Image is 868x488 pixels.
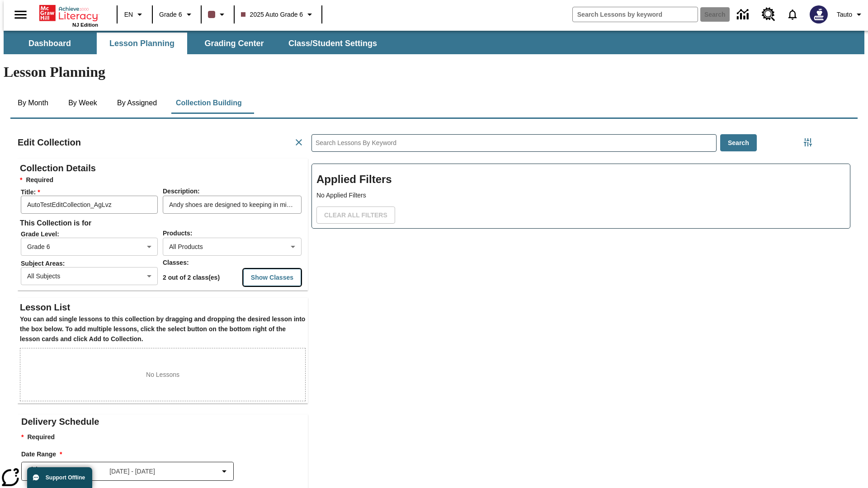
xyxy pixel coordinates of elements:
[21,188,162,196] span: Title :
[21,230,162,238] span: Grade Level :
[97,33,187,54] button: Lesson Planning
[72,22,98,28] span: NJ Edition
[163,273,220,282] p: 2 out of 2 class(es)
[241,10,303,19] span: 2025 Auto Grade 6
[290,133,308,151] button: Cancel
[781,3,804,26] a: Notifications
[21,432,308,442] p: Required
[281,33,384,54] button: Class/Student Settings
[110,92,164,114] button: By Assigned
[316,169,845,191] h2: Applied Filters
[18,135,81,150] h2: Edit Collection
[20,217,306,230] h6: This Collection is for
[731,2,756,27] a: Data Center
[804,3,833,26] button: Select a new avatar
[837,10,852,19] span: Tauto
[7,1,34,28] button: Open side menu
[316,191,845,200] p: No Applied Filters
[20,300,306,314] h2: Lesson List
[25,466,230,477] button: Select the date range menu item
[120,6,149,23] button: Language: EN, Select a language
[810,5,828,23] img: Avatar
[109,38,175,49] span: Lesson Planning
[21,267,158,285] div: All Subjects
[4,64,864,80] h1: Lesson Planning
[169,92,249,114] button: Collection Building
[288,38,377,49] span: Class/Student Settings
[163,259,189,266] span: Classes :
[204,38,264,49] span: Grading Center
[163,196,302,214] input: Description
[20,314,306,344] h6: You can add single lessons to this collection by dragging and dropping the desired lesson into th...
[21,414,308,429] h2: Delivery Schedule
[21,238,158,256] div: Grade 6
[27,467,92,488] button: Support Offline
[60,92,105,114] button: By Week
[4,31,864,54] div: SubNavbar
[189,33,279,54] button: Grading Center
[756,2,781,27] a: Resource Center, Will open in new tab
[799,133,817,151] button: Filters Side menu
[4,33,385,54] div: SubNavbar
[312,135,716,151] input: Search Lessons By Keyword
[28,38,71,49] span: Dashboard
[159,10,182,19] span: Grade 6
[720,134,757,152] button: Search
[20,161,306,175] h2: Collection Details
[21,196,158,214] input: Title
[39,4,98,22] a: Home
[46,474,85,481] span: Support Offline
[21,450,308,460] h3: Date Range
[243,269,301,286] button: Show Classes
[5,33,95,54] button: Dashboard
[573,7,698,22] input: search field
[833,6,868,23] button: Profile/Settings
[204,6,231,23] button: Class color is dark brown. Change class color
[39,3,98,28] div: Home
[156,6,198,23] button: Grade: Grade 6, Select a grade
[219,466,230,477] svg: Collapse Date Range Filter
[163,230,192,237] span: Products :
[124,10,133,19] span: EN
[311,164,850,229] div: Applied Filters
[163,188,200,195] span: Description :
[109,467,155,476] span: [DATE] - [DATE]
[20,175,306,185] h6: Required
[21,260,162,267] span: Subject Areas :
[163,238,302,256] div: All Products
[10,92,56,114] button: By Month
[237,6,319,23] button: Class: 2025 Auto Grade 6, Select your class
[146,370,179,380] p: No Lessons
